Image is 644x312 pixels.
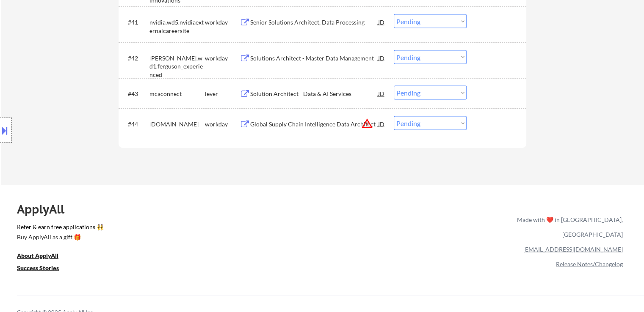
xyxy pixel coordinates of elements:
div: Solution Architect - Data & AI Services [250,89,378,98]
u: Success Stories [17,264,59,271]
div: workday [205,54,240,62]
div: [DOMAIN_NAME] [149,120,205,128]
div: nvidia.wd5.nvidiaexternalcareersite [149,18,205,34]
a: Success Stories [17,263,70,274]
div: JD [377,85,386,101]
div: mcaconnect [149,89,205,98]
div: #41 [128,18,143,26]
a: About ApplyAll [17,251,70,262]
div: [PERSON_NAME].wd1.ferguson_experienced [149,54,205,79]
a: Release Notes/Changelog [556,260,623,267]
div: Made with ❤️ in [GEOGRAPHIC_DATA], [GEOGRAPHIC_DATA] [514,212,623,241]
div: Global Supply Chain Intelligence Data Architect [250,120,378,128]
div: workday [205,18,240,26]
div: Solutions Architect - Master Data Management [250,54,378,62]
div: JD [377,14,386,29]
a: [EMAIL_ADDRESS][DOMAIN_NAME] [523,245,623,252]
a: Refer & earn free applications 👯‍♀️ [17,224,340,233]
div: JD [377,116,386,131]
div: lever [205,89,240,98]
button: warning_amber [361,117,373,129]
a: Buy ApplyAll as a gift 🎁 [17,233,102,243]
div: Senior Solutions Architect, Data Processing [250,18,378,26]
div: workday [205,120,240,128]
u: About ApplyAll [17,252,58,259]
div: Buy ApplyAll as a gift 🎁 [17,234,102,240]
div: ApplyAll [17,202,74,216]
div: JD [377,50,386,65]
